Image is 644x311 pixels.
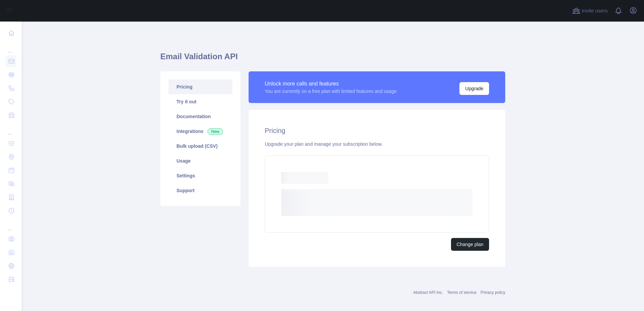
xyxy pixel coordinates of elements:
div: ... [5,40,16,54]
a: Abstract API Inc. [413,290,443,295]
div: Unlock more calls and features [265,80,397,88]
div: ... [5,218,16,232]
a: Try it out [168,94,232,109]
button: Change plan [451,238,489,251]
div: ... [5,123,16,136]
span: Invite users [582,7,608,15]
button: Upgrade [459,82,489,95]
div: Upgrade your plan and manage your subscription below. [265,141,489,147]
div: You are currently on a free plan with limited features and usage [265,88,397,95]
span: New [207,128,223,135]
a: Settings [168,168,232,183]
a: Usage [168,153,232,168]
button: Invite users [571,5,609,16]
a: Terms of service [447,290,476,295]
h1: Email Validation API [160,51,505,67]
a: Privacy policy [481,290,505,295]
a: Documentation [168,109,232,124]
a: Integrations New [168,124,232,139]
a: Bulk upload (CSV) [168,139,232,153]
a: Support [168,183,232,198]
h2: Pricing [265,126,489,135]
a: Pricing [168,79,232,94]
